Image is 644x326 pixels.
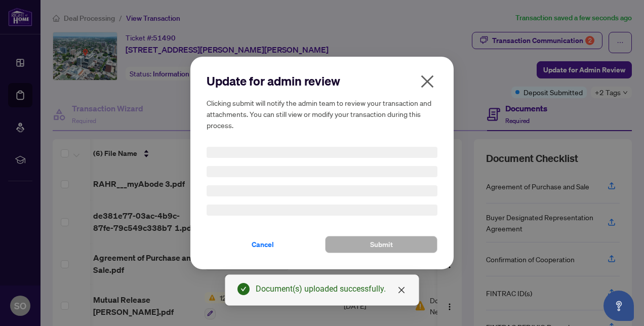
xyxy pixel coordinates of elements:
span: close [397,286,406,294]
button: Open asap [603,291,634,321]
h5: Clicking submit will notify the admin team to review your transaction and attachments. You can st... [207,97,437,131]
span: check-circle [237,283,250,295]
div: Document(s) uploaded successfully. [256,283,407,295]
span: Cancel [252,236,274,253]
button: Cancel [207,236,319,253]
button: Submit [325,236,437,253]
h2: Update for admin review [207,73,437,89]
span: close [419,73,435,90]
a: Close [396,284,407,296]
